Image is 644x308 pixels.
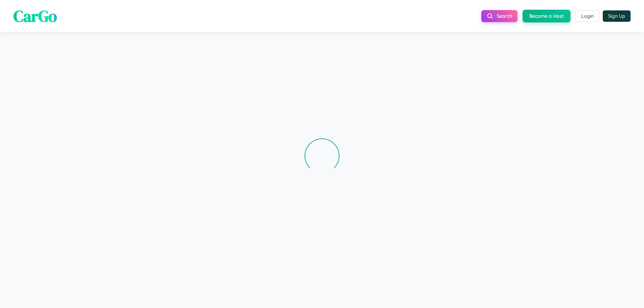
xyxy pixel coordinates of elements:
[497,13,512,19] span: Search
[13,5,57,27] span: CarGo
[576,10,599,22] button: Login
[481,10,518,22] button: Search
[523,10,571,22] button: Become a Host
[603,10,631,22] button: Sign Up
